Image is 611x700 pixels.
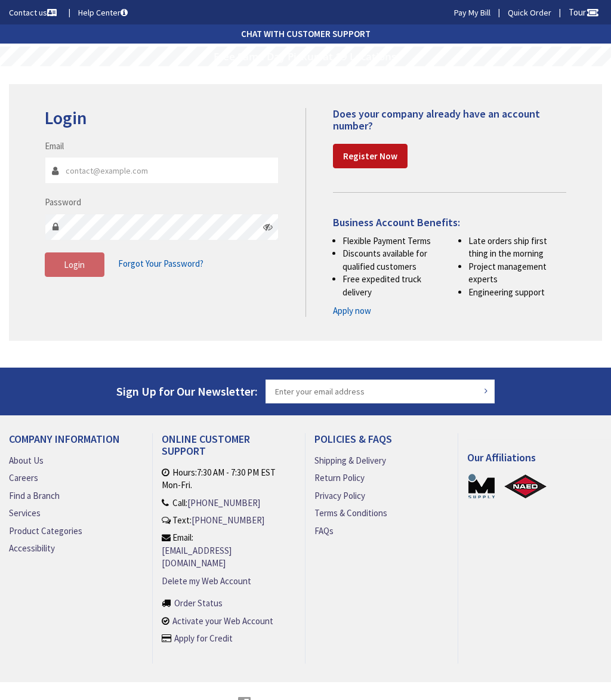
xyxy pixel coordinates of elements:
li: Email: [162,531,290,569]
button: Login [45,252,104,277]
h4: Company Information [9,433,143,454]
a: Apply for Credit [174,632,233,645]
a: Find a Branch [9,489,60,502]
a: Accessibility [9,542,55,554]
li: Late orders ship first thing in the morning [468,235,567,260]
span: Login [64,259,85,270]
span: Tour [569,7,599,18]
li: Call: [162,497,290,509]
a: [PHONE_NUMBER] [187,497,260,509]
input: Enter your email address [266,380,494,403]
a: Services [9,507,41,519]
input: Email [45,157,279,184]
a: NAED [504,473,548,499]
a: Careers [9,471,38,484]
i: Click here to show/hide password [263,222,273,232]
li: Project management experts [468,260,567,286]
h4: Our Affiliations [467,452,611,473]
a: Terms & Conditions [314,507,387,519]
a: Order Status [174,597,223,609]
a: 7:30 AM - 7:30 PM EST [197,466,276,479]
a: [PHONE_NUMBER] [192,514,264,526]
strong: CHAT WITH CUSTOMER SUPPORT [241,28,371,39]
h4: Does your company already have an account number? [333,108,566,132]
a: [EMAIL_ADDRESS][DOMAIN_NAME] [162,544,290,570]
li: Hours: Mon-Fri. [162,466,290,492]
label: Password [45,196,81,208]
li: Text: [162,514,290,526]
li: Flexible Payment Terms [342,235,441,247]
span: Sign Up for Our Newsletter: [116,384,258,399]
li: Discounts available for qualified customers [342,247,441,273]
a: Forgot Your Password? [118,252,203,275]
a: FAQs [314,525,334,537]
li: Free expedited truck delivery [342,273,441,298]
label: Email [45,140,64,152]
li: Engineering support [468,286,567,298]
a: Delete my Web Account [162,575,251,587]
a: Help Center [78,7,128,18]
a: Product Categories [9,525,82,537]
a: Pay My Bill [454,7,490,18]
span: Forgot Your Password? [118,258,203,269]
a: Shipping & Delivery [314,454,386,467]
a: Return Policy [314,471,365,484]
a: Quick Order [508,7,551,18]
strong: Register Now [343,150,397,162]
a: Contact us [9,7,59,18]
h4: Policies & FAQs [314,433,449,454]
a: Register Now [333,144,408,169]
a: About Us [9,454,44,467]
a: Privacy Policy [314,489,365,502]
h4: Business Account Benefits: [333,217,566,229]
h4: Online Customer Support [162,433,296,466]
a: Apply now [333,304,371,317]
rs-layer: Free Same Day Pickup at 19 Locations [214,51,396,62]
h2: Login [45,108,279,128]
a: MSUPPLY [467,473,496,499]
a: Activate your Web Account [172,615,273,627]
